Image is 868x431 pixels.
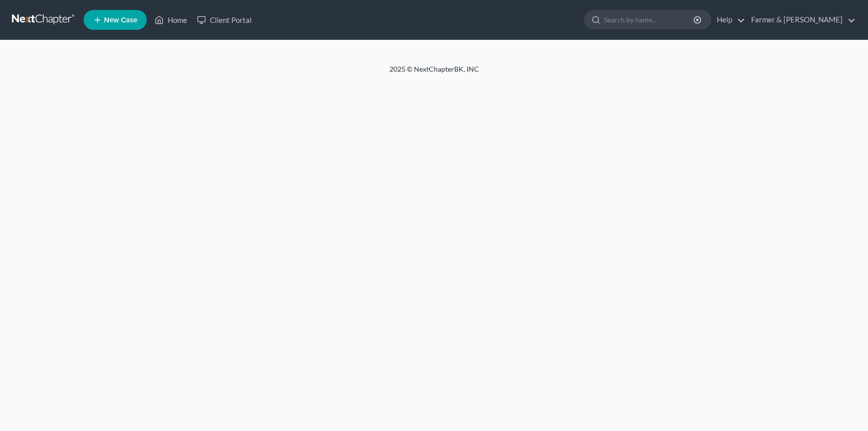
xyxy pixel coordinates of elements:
a: Help [712,11,745,29]
span: New Case [104,16,137,24]
input: Search by name... [604,10,695,29]
a: Client Portal [192,11,257,29]
a: Home [150,11,192,29]
a: Farmer & [PERSON_NAME] [746,11,856,29]
div: 2025 © NextChapterBK, INC [151,64,718,82]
